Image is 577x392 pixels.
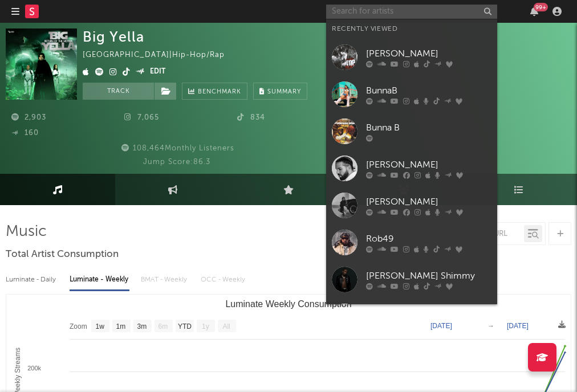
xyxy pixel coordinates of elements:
input: Search for artists [326,5,497,19]
div: Luminate - Weekly [70,270,129,289]
text: → [487,322,494,330]
a: [PERSON_NAME] [326,39,497,76]
span: Total Artist Consumption [6,248,119,262]
text: All [222,322,230,330]
text: 1m [116,322,126,330]
div: Recently Viewed [332,22,491,36]
div: [GEOGRAPHIC_DATA] | Hip-Hop/Rap [83,48,238,62]
span: 7,065 [124,114,159,121]
div: [PERSON_NAME] [366,195,491,209]
div: Luminate - Daily [6,270,58,289]
text: YTD [178,322,192,330]
span: Jump Score: 86.3 [143,158,210,166]
a: BunnaB [326,76,497,113]
a: Benchmark [182,83,247,100]
text: Zoom [70,322,87,330]
div: Bunna B [366,121,491,134]
text: Luminate Weekly Consumption [225,299,351,309]
button: Edit [150,66,165,79]
text: [DATE] [430,322,452,330]
div: [PERSON_NAME] [366,158,491,171]
div: [PERSON_NAME] Shimmy [366,269,491,283]
text: [DATE] [507,322,529,330]
text: 6m [159,322,168,330]
a: [PERSON_NAME] [326,150,497,187]
button: Summary [253,83,307,100]
text: 1y [202,322,209,330]
text: 200k [27,365,41,371]
div: BunnaB [366,84,491,97]
button: Track [83,83,154,100]
div: 99 + [534,3,548,11]
a: Bunna B [326,113,497,150]
span: Benchmark [198,85,241,99]
div: Big Yella [83,28,144,45]
span: 834 [237,114,265,121]
span: 108,464 Monthly Listeners [120,145,234,152]
text: 3m [137,322,147,330]
a: [PERSON_NAME] Shimmy [326,261,497,298]
span: 160 [11,129,39,137]
text: 1w [96,322,105,330]
a: [PERSON_NAME] [326,187,497,224]
a: Rob49 [326,224,497,261]
div: Rob49 [366,232,491,246]
span: 2,903 [11,114,46,121]
div: [PERSON_NAME] [366,47,491,60]
button: 99+ [530,7,538,16]
span: Summary [267,89,301,95]
a: [PERSON_NAME][US_STATE] [326,298,497,335]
